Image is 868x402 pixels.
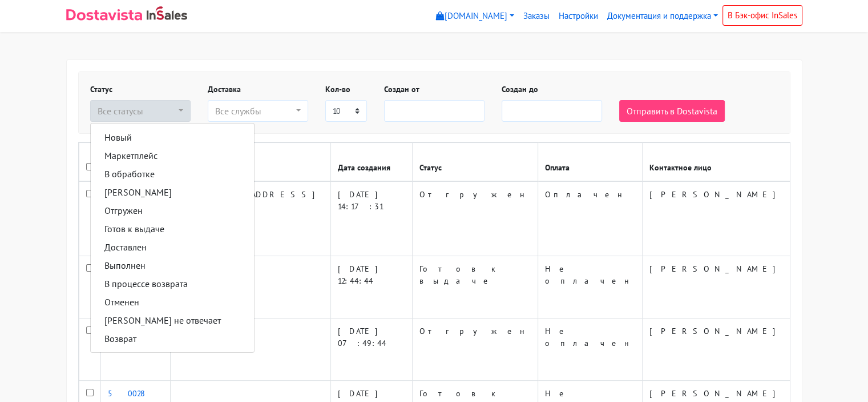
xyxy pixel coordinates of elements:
[642,256,791,319] td: [PERSON_NAME]
[90,100,191,122] button: Все статусы
[325,83,350,95] label: Кол-во
[330,256,412,319] td: [DATE] 12:44:44
[412,256,538,319] td: Готов к выдаче
[538,143,642,182] th: Оплата
[412,181,538,256] td: Отгружен
[104,295,139,309] span: Отменен
[98,104,176,118] div: Все статусы
[104,204,143,217] span: Отгружен
[104,167,155,181] span: В обработке
[104,313,221,327] span: [PERSON_NAME] не отвечает
[538,181,642,256] td: Оплачен
[108,388,145,399] a: 50028
[330,319,412,381] td: [DATE] 07:49:44
[722,5,802,26] a: В Бэк-офис InSales
[208,100,308,122] button: Все службы
[538,319,642,381] td: Не оплачен
[104,149,158,162] span: Маркетплейс
[330,143,412,182] th: Дата создания
[104,277,188,290] span: В процессе возврата
[90,83,112,95] label: Статус
[104,185,172,199] span: [PERSON_NAME]
[384,83,419,95] label: Создан от
[412,319,538,381] td: Отгружен
[104,240,147,254] span: Доставлен
[412,143,538,182] th: Статус
[215,104,294,118] div: Все службы
[104,332,136,345] span: Возврат
[642,181,791,256] td: [PERSON_NAME]
[642,143,791,182] th: Контактное лицо
[66,9,142,21] img: Dostavista - срочная курьерская служба доставки
[147,6,188,20] img: InSales
[330,181,412,256] td: [DATE] 14:17:31
[554,5,603,27] a: Настройки
[619,100,725,122] button: Отправить в Dostavista
[104,130,132,144] span: Новый
[519,5,554,27] a: Заказы
[502,83,538,95] label: Создан до
[208,83,241,95] label: Доставка
[603,5,722,27] a: Документация и поддержка
[104,222,164,236] span: Готов к выдаче
[431,5,519,27] a: [DOMAIN_NAME]
[538,256,642,319] td: Не оплачен
[104,258,146,272] span: Выполнен
[642,319,791,381] td: [PERSON_NAME]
